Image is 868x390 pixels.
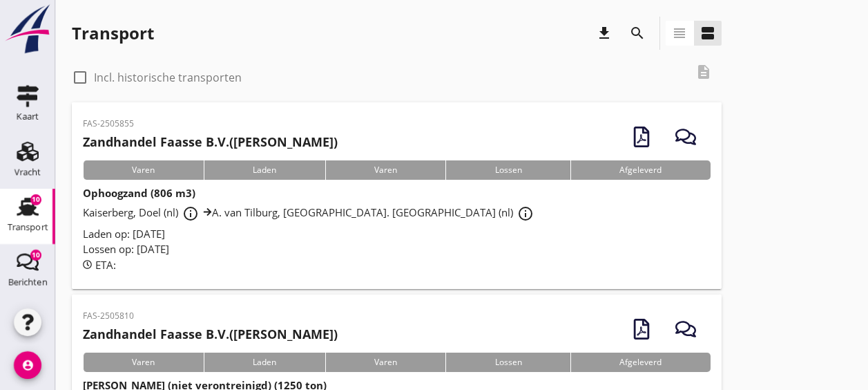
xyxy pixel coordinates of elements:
[83,325,338,344] h2: ([PERSON_NAME])
[83,326,229,342] strong: Zandhandel Faasse B.V.
[204,353,325,372] div: Laden
[570,353,711,372] div: Afgeleverd
[8,223,48,232] div: Transport
[14,351,41,379] i: account_circle
[517,205,534,222] i: info_outline
[629,25,646,41] i: search
[182,205,199,222] i: info_outline
[30,250,41,261] div: 10
[95,258,116,272] span: ETA:
[83,133,229,150] strong: Zandhandel Faasse B.V.
[671,25,688,41] i: view_headline
[83,186,195,200] strong: Ophoogzand (806 m3)
[83,133,338,151] h2: ([PERSON_NAME])
[15,167,41,176] div: Vracht
[445,353,570,372] div: Lossen
[83,160,204,180] div: Varen
[700,25,716,41] i: view_agenda
[204,160,325,180] div: Laden
[94,71,242,84] label: Incl. historische transporten
[17,112,39,121] div: Kaart
[445,160,570,180] div: Lossen
[72,22,154,44] div: Transport
[83,242,169,256] span: Lossen op: [DATE]
[8,278,48,287] div: Berichten
[83,353,204,372] div: Varen
[83,205,538,219] span: Kaiserberg, Doel (nl) A. van Tilburg, [GEOGRAPHIC_DATA]. [GEOGRAPHIC_DATA] (nl)
[83,118,338,130] p: FAS-2505855
[30,194,41,205] div: 10
[72,102,722,289] a: FAS-2505855Zandhandel Faasse B.V.([PERSON_NAME])VarenLadenVarenLossenAfgeleverdOphoogzand (806 m3...
[325,353,446,372] div: Varen
[83,227,165,241] span: Laden op: [DATE]
[325,160,446,180] div: Varen
[83,310,338,322] p: FAS-2505810
[570,160,711,180] div: Afgeleverd
[3,3,52,55] img: logo-small.a267ee39.svg
[596,25,613,41] i: download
